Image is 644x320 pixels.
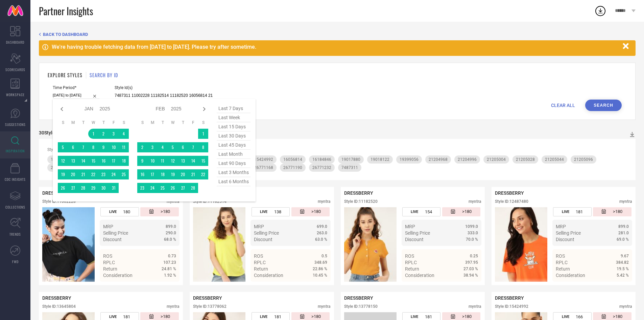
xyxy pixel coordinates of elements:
[147,156,158,166] td: Mon Feb 10 2025
[58,169,68,179] td: Sun Jan 19 2025
[167,199,180,204] div: myntra
[283,165,302,170] span: 26771190
[305,285,327,290] a: Details
[495,295,524,301] span: DRESSBERRY
[466,237,478,242] span: 70.0 %
[254,224,264,229] span: MRP
[51,157,70,162] span: 11002228
[252,207,290,216] div: Number of days the style has been live on the platform
[53,92,99,99] input: Select time period
[312,165,331,170] span: 26771232
[217,131,251,141] span: last 30 days
[198,142,208,152] td: Sat Feb 08 2025
[217,113,251,122] span: last week
[613,209,622,215] span: >180
[616,260,629,265] span: 384.82
[495,207,547,282] img: Style preview image
[6,148,25,153] span: INSPIRATION
[123,314,130,319] span: 181
[178,142,188,152] td: Thu Feb 06 2025
[58,120,68,125] th: Sunday
[545,157,564,162] span: 21205044
[344,190,373,196] span: DRESSBERRY
[462,209,472,215] span: >180
[495,190,524,196] span: DRESSBERRY
[274,314,281,319] span: 181
[5,122,26,127] span: SUGGESTIONS
[88,169,98,179] td: Wed Jan 22 2025
[254,266,268,272] span: Return
[137,142,147,152] td: Sun Feb 02 2025
[115,92,213,100] input: Enter comma separated style ids e.g. 12345, 67890
[178,169,188,179] td: Thu Feb 20 2025
[321,254,327,258] span: 0.5
[123,209,130,214] span: 180
[341,157,360,162] span: 19017880
[594,5,606,17] div: Open download list
[405,253,414,259] span: ROS
[109,129,119,139] td: Fri Jan 03 2025
[217,168,251,177] span: last 3 months
[88,183,98,193] td: Wed Jan 29 2025
[619,304,632,309] div: myntra
[68,156,78,166] td: Mon Jan 13 2025
[193,295,222,301] span: DRESSBERRY
[188,183,198,193] td: Fri Feb 28 2025
[193,199,226,204] div: Style ID: 11182514
[556,224,566,229] span: MRP
[613,314,622,320] span: >180
[109,120,119,125] th: Friday
[198,120,208,125] th: Saturday
[405,266,419,272] span: Return
[100,207,139,216] div: Number of days the style has been live on the platform
[39,32,636,37] div: Back TO Dashboard
[217,177,251,186] span: last 6 months
[98,183,109,193] td: Thu Jan 30 2025
[42,295,71,301] span: DRESSBERRY
[158,156,168,166] td: Tue Feb 11 2025
[137,169,147,179] td: Sun Feb 16 2025
[574,157,593,162] span: 21205096
[147,183,158,193] td: Mon Feb 24 2025
[425,314,432,319] span: 181
[495,304,528,309] div: Style ID: 15424992
[318,199,331,204] div: myntra
[47,147,627,152] div: Style Ids
[9,232,21,237] span: TRENDS
[178,120,188,125] th: Thursday
[168,142,178,152] td: Wed Feb 05 2025
[147,142,158,152] td: Mon Feb 03 2025
[556,253,565,259] span: ROS
[318,304,331,309] div: myntra
[162,266,176,271] span: 24.81 %
[161,209,170,215] span: >180
[119,156,129,166] td: Sat Jan 18 2025
[314,260,327,265] span: 348.69
[254,260,266,265] span: RPLC
[193,207,245,282] img: Style preview image
[556,260,568,265] span: RPLC
[78,183,88,193] td: Tue Jan 28 2025
[200,105,208,113] div: Next month
[168,156,178,166] td: Wed Feb 12 2025
[137,120,147,125] th: Sunday
[188,169,198,179] td: Fri Feb 21 2025
[254,237,272,242] span: Discount
[425,209,432,214] span: 154
[495,207,547,282] div: Click to view image
[344,207,397,282] div: Click to view image
[103,273,133,278] span: Consideration
[161,314,170,320] span: >180
[405,260,417,265] span: RPLC
[551,103,575,108] span: CLEAR ALL
[411,315,418,319] span: LIVE
[405,230,430,236] span: Selling Price
[283,157,302,162] span: 16056814
[158,183,168,193] td: Tue Feb 25 2025
[617,237,629,242] span: 69.0 %
[147,120,158,125] th: Monday
[178,183,188,193] td: Thu Feb 27 2025
[344,295,373,301] span: DRESSBERRY
[188,142,198,152] td: Fri Feb 07 2025
[158,142,168,152] td: Tue Feb 04 2025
